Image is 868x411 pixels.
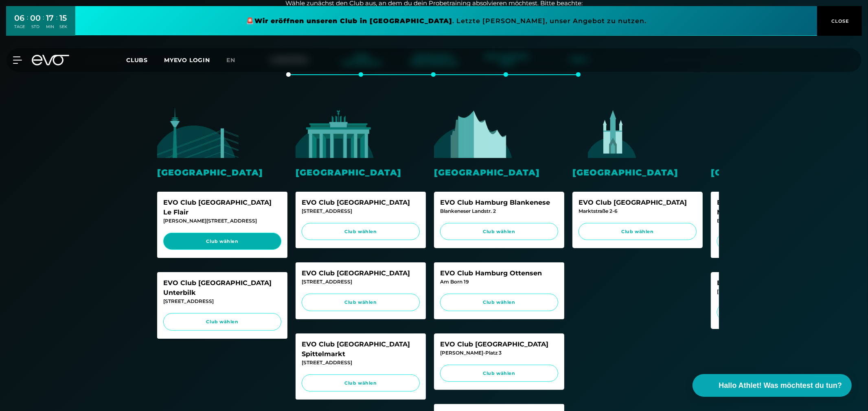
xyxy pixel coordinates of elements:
div: [STREET_ADDRESS] [302,278,420,286]
div: 15 [59,12,67,24]
div: 17 [46,12,54,24]
span: Club wählen [586,228,689,235]
div: : [27,13,28,35]
img: evofitness [572,107,654,158]
button: Hallo Athlet! Was möchtest du tun? [693,374,852,397]
span: Club wählen [309,380,412,387]
div: [GEOGRAPHIC_DATA] [572,166,703,179]
div: SEK [59,24,67,30]
img: evofitness [296,107,377,158]
div: EVO Club [GEOGRAPHIC_DATA] [440,340,558,349]
div: [PERSON_NAME][STREET_ADDRESS] [163,217,281,225]
span: Clubs [126,56,148,64]
a: Clubs [126,56,164,64]
span: Club wählen [309,228,412,235]
span: en [226,56,235,64]
div: [STREET_ADDRESS] [302,208,420,215]
div: EVO Club [GEOGRAPHIC_DATA] [579,198,697,208]
div: TAGE [14,24,25,30]
div: EVO Club [GEOGRAPHIC_DATA] Spittelmarkt [302,340,420,359]
div: [GEOGRAPHIC_DATA] [157,166,287,179]
button: CLOSE [817,6,862,36]
div: EVO Club [GEOGRAPHIC_DATA] [302,268,420,278]
img: evofitness [157,107,239,158]
span: Club wählen [171,318,274,325]
div: [STREET_ADDRESS] [163,298,281,305]
span: Club wählen [448,228,550,235]
div: 06 [14,12,25,24]
div: EVO Club [GEOGRAPHIC_DATA] Le Flair [163,198,281,217]
div: Briennerstr. 55 [717,217,835,225]
span: Club wählen [309,299,412,306]
div: [GEOGRAPHIC_DATA] [296,166,426,179]
a: Club wählen [163,313,281,331]
div: STD [30,24,41,30]
div: EVO Club Hamburg Blankenese [440,198,558,208]
a: Club wählen [440,294,558,311]
div: [GEOGRAPHIC_DATA] [434,166,564,179]
a: MYEVO LOGIN [164,56,210,64]
a: en [226,56,245,65]
div: : [56,13,57,35]
div: EVO Club [GEOGRAPHIC_DATA] Maxvorstadt [717,198,835,217]
div: [STREET_ADDRESS] [717,288,835,295]
div: [PERSON_NAME]-Platz 3 [440,349,558,357]
span: Club wählen [448,370,550,377]
div: Blankeneser Landstr. 2 [440,208,558,215]
span: Hallo Athlet! Was möchtest du tun? [719,380,842,391]
span: Club wählen [448,299,550,306]
img: evofitness [711,107,792,158]
div: MIN [46,24,54,30]
div: [GEOGRAPHIC_DATA] [711,166,841,179]
span: Club wählen [171,238,274,245]
a: Club wählen [302,223,420,240]
div: EVO Club München Glockenbach [717,278,835,288]
div: 00 [30,12,41,24]
a: Club wählen [302,294,420,311]
a: Club wählen [579,223,697,240]
div: [STREET_ADDRESS] [302,359,420,366]
a: Club wählen [440,365,558,382]
div: EVO Club [GEOGRAPHIC_DATA] Unterbilk [163,278,281,298]
a: Club wählen [302,374,420,392]
div: Marktstraße 2-6 [579,208,697,215]
div: Am Born 19 [440,278,558,286]
img: evofitness [434,107,515,158]
span: CLOSE [830,17,850,25]
a: Club wählen [163,233,281,250]
div: EVO Club Hamburg Ottensen [440,268,558,278]
a: Club wählen [440,223,558,240]
div: : [43,13,44,35]
div: EVO Club [GEOGRAPHIC_DATA] [302,198,420,208]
